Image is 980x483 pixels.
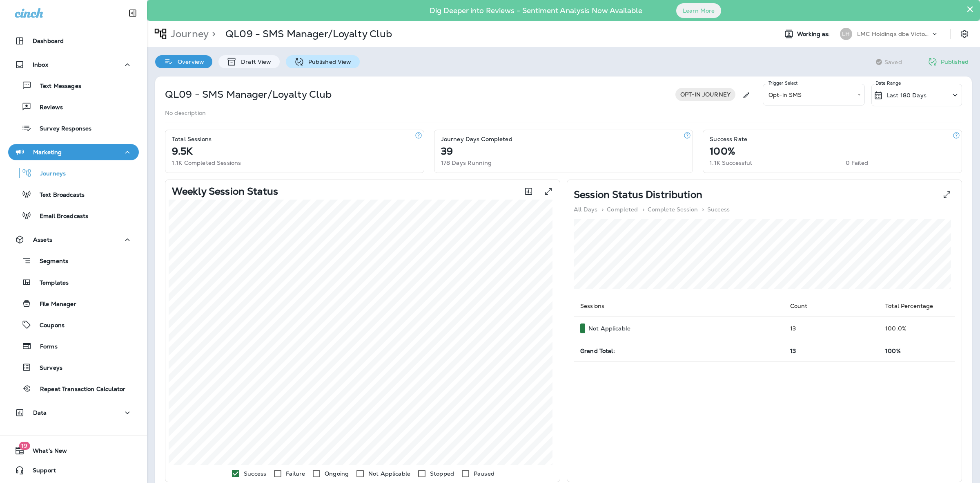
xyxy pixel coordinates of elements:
button: File Manager [8,295,139,312]
span: Grand Total: [580,347,615,355]
p: Success Rate [710,136,747,142]
button: Segments [8,252,139,270]
button: Support [8,462,139,479]
p: > [601,206,604,213]
p: Assets [33,236,52,243]
p: Completed [607,206,638,213]
p: Not Applicable [368,470,410,477]
p: Journey Days Completed [441,136,512,142]
p: Draft View [237,58,271,65]
button: Forms [8,337,139,355]
p: 9.5K [172,148,193,155]
span: OPT-IN JOURNEY [675,91,735,98]
p: Segments [31,258,68,266]
p: Forms [32,343,58,351]
p: Date Range [875,80,902,86]
p: > [642,206,644,213]
button: Data [8,404,139,421]
div: Opt-in SMS [763,84,865,106]
p: 100% [710,148,735,155]
p: File Manager [31,301,76,308]
button: Inbox [8,56,139,73]
p: Success [244,470,266,477]
p: Published View [304,58,352,65]
span: Support [24,467,56,477]
p: > [209,28,216,40]
th: Count [784,295,879,317]
p: Dig Deeper into Reviews - Sentiment Analysis Now Available [406,9,666,12]
button: Toggle between session count and session percentage [520,183,537,200]
button: Learn More [676,3,721,18]
p: QL09 - SMS Manager/Loyalty Club [225,28,392,40]
p: Dashboard [33,38,64,44]
p: 178 Days Running [441,160,492,166]
p: Paused [474,470,494,477]
span: 100% [885,347,901,355]
span: What's New [24,447,67,457]
p: Session Status Distribution [574,191,702,198]
p: 0 Failed [846,160,868,166]
p: Failure [286,470,305,477]
button: Collapse Sidebar [121,5,144,21]
p: Data [33,409,47,416]
label: Trigger Select [768,80,798,86]
p: No description [165,110,206,116]
span: Working as: [797,31,832,38]
button: Survey Responses [8,119,139,137]
p: Templates [31,279,69,287]
button: Repeat Transaction Calculator [8,380,139,397]
p: Email Broadcasts [31,213,88,220]
button: Surveys [8,359,139,376]
p: Coupons [31,322,65,330]
p: Marketing [33,149,62,155]
button: Coupons [8,316,139,333]
p: Stopped [430,470,454,477]
p: Repeat Transaction Calculator [32,386,125,393]
p: Ongoing [325,470,349,477]
p: Overview [174,58,204,65]
p: Inbox [33,61,48,68]
th: Total Percentage [879,295,955,317]
p: Surveys [31,364,62,372]
p: Published [941,58,969,65]
div: LH [840,28,852,40]
button: Email Broadcasts [8,207,139,224]
p: Survey Responses [31,125,91,133]
button: Journeys [8,164,139,182]
p: QL09 - SMS Manager/Loyalty Club [165,88,332,101]
p: Journey [167,28,209,40]
p: Last 180 Days [886,92,927,99]
button: View Pie expanded to full screen [939,186,955,203]
button: Text Broadcasts [8,186,139,203]
button: Text Messages [8,77,139,94]
td: 100.0 % [879,317,955,340]
span: Saved [884,59,902,65]
p: Success [707,206,730,213]
p: 1.1K Successful [710,160,752,166]
p: Weekly Session Status [172,188,278,195]
p: Text Messages [32,83,81,90]
p: > [702,206,704,213]
button: View graph expanded to full screen [540,183,557,200]
p: LMC Holdings dba Victory Lane Quick Oil Change [857,31,931,37]
button: 19What's New [8,443,139,459]
div: Edit [739,84,754,106]
button: Close [966,2,974,16]
button: Dashboard [8,33,139,49]
td: 13 [784,317,879,340]
p: Total Sessions [172,136,212,142]
button: Settings [957,27,972,41]
p: Text Broadcasts [31,191,85,199]
p: Reviews [31,104,63,112]
p: 39 [441,148,453,155]
span: 13 [790,347,796,355]
p: 1.1K Completed Sessions [172,160,241,166]
button: Reviews [8,98,139,115]
button: Marketing [8,144,139,160]
p: Complete Session [648,206,698,213]
span: 19 [19,442,30,450]
p: Not Applicable [588,325,630,332]
p: All Days [574,206,597,213]
p: Journeys [32,170,66,178]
